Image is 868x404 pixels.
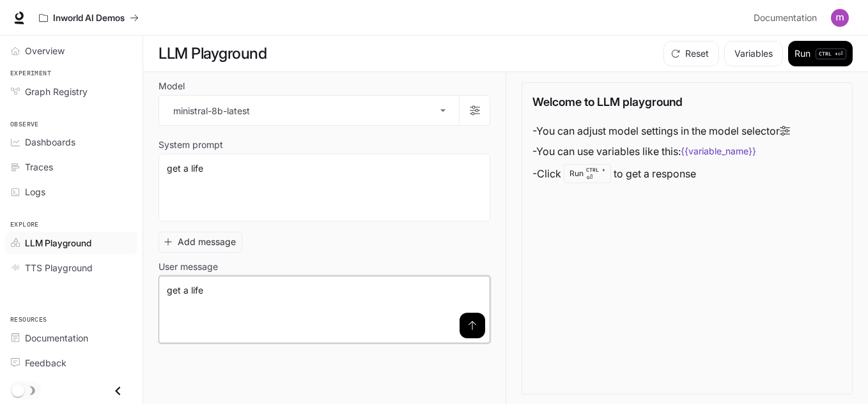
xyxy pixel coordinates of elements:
li: - You can adjust model settings in the model selector [532,121,790,141]
p: Model [159,82,185,91]
span: Documentation [754,10,817,26]
p: ⏎ [586,166,605,181]
button: RunCTRL +⏎ [788,41,853,66]
span: Graph Registry [25,85,88,98]
span: Feedback [25,356,66,370]
span: Logs [25,185,45,198]
a: TTS Playground [5,257,137,279]
span: Documentation [25,331,88,345]
p: CTRL + [586,166,605,174]
a: Dashboards [5,131,137,153]
span: TTS Playground [25,261,93,274]
button: Variables [724,41,783,66]
button: Reset [663,41,719,66]
button: Close drawer [104,378,132,404]
p: ministral-8b-latest [173,104,250,117]
img: User avatar [831,9,849,27]
span: Dashboards [25,135,75,149]
p: CTRL + [819,50,838,57]
button: User avatar [827,5,853,31]
li: - Click to get a response [532,161,790,186]
code: {{variable_name}} [681,145,756,158]
button: All workspaces [33,5,144,31]
a: Overview [5,40,137,62]
div: Run [564,164,611,183]
p: System prompt [159,140,223,149]
a: Graph Registry [5,80,137,103]
h1: LLM Playground [159,41,267,66]
span: Dark mode toggle [12,383,24,397]
a: Documentation [748,5,822,31]
p: User message [159,262,218,271]
p: Welcome to LLM playground [532,93,683,110]
span: Traces [25,160,53,174]
div: ministral-8b-latest [159,96,459,125]
button: Add message [159,232,242,253]
span: Overview [25,44,65,57]
a: LLM Playground [5,232,137,254]
a: Documentation [5,327,137,349]
span: LLM Playground [25,236,91,250]
a: Logs [5,181,137,203]
a: Feedback [5,352,137,374]
p: Inworld AI Demos [53,13,125,24]
p: ⏎ [816,49,846,59]
li: - You can use variables like this: [532,141,790,161]
a: Traces [5,156,137,178]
